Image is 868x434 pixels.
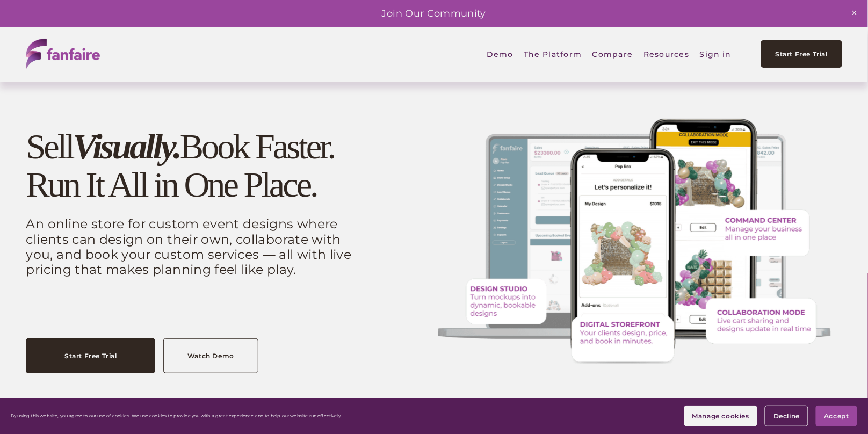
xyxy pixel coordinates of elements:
[26,216,361,277] p: An online store for custom event designs where clients can design on their own, collaborate with ...
[761,40,842,68] a: Start Free Trial
[643,41,689,67] a: folder dropdown
[765,406,808,426] button: Decline
[26,39,100,69] img: fanfaire
[592,41,633,67] a: Compare
[692,412,749,420] span: Manage cookies
[684,406,757,426] button: Manage cookies
[487,41,513,67] a: Demo
[700,41,731,67] a: Sign in
[524,41,582,67] a: folder dropdown
[824,412,849,420] span: Accept
[773,412,800,420] span: Decline
[11,414,342,419] p: By using this website, you agree to our use of cookies. We use cookies to provide you with a grea...
[524,42,582,67] span: The Platform
[26,338,155,373] a: Start Free Trial
[73,127,180,166] em: Visually.
[26,128,361,204] h1: Sell Book Faster. Run It All in One Place.
[163,338,258,373] a: Watch Demo
[816,406,857,426] button: Accept
[643,42,689,67] span: Resources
